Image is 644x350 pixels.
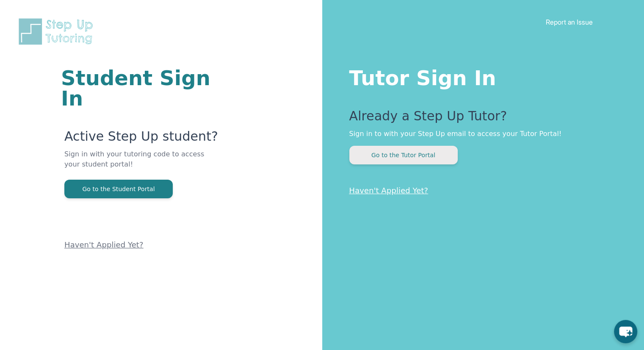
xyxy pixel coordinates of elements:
[17,17,98,46] img: Step Up Tutoring horizontal logo
[64,240,144,249] a: Haven't Applied Yet?
[349,129,611,139] p: Sign in to with your Step Up email to access your Tutor Portal!
[349,146,458,164] button: Go to the Tutor Portal
[64,185,173,193] a: Go to the Student Portal
[349,108,611,129] p: Already a Step Up Tutor?
[61,68,221,108] h1: Student Sign In
[349,186,428,195] a: Haven't Applied Yet?
[64,180,173,198] button: Go to the Student Portal
[349,64,611,88] h1: Tutor Sign In
[546,18,593,26] a: Report an Issue
[614,320,637,343] button: chat-button
[349,151,458,159] a: Go to the Tutor Portal
[64,129,221,149] p: Active Step Up student?
[64,149,221,180] p: Sign in with your tutoring code to access your student portal!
